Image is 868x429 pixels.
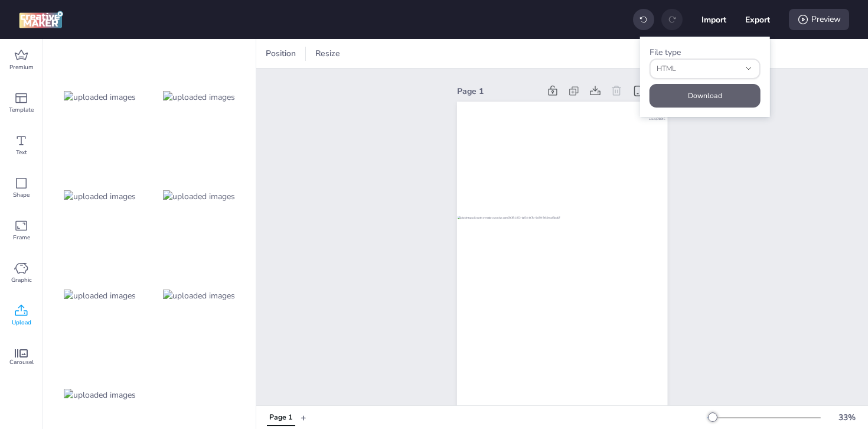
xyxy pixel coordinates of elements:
[9,357,34,367] span: Carousel
[313,47,342,60] span: Resize
[650,58,761,79] button: fileType
[163,290,235,302] img: uploaded images
[261,407,301,428] div: Tabs
[9,105,34,115] span: Template
[650,84,761,108] button: Download
[16,148,27,157] span: Text
[657,64,740,74] span: HTML
[12,318,31,327] span: Upload
[64,91,136,103] img: uploaded images
[833,411,861,424] div: 33 %
[789,9,849,30] div: Preview
[13,190,30,200] span: Shape
[9,63,34,72] span: Premium
[745,7,770,32] button: Export
[163,91,235,103] img: uploaded images
[163,190,235,203] img: uploaded images
[64,290,136,302] img: uploaded images
[301,407,306,428] button: +
[457,85,540,97] div: Page 1
[269,412,292,423] div: Page 1
[64,190,136,203] img: uploaded images
[263,47,298,60] span: Position
[19,11,63,28] img: logo Creative Maker
[650,47,681,58] label: File type
[701,7,726,32] button: Import
[11,275,32,285] span: Graphic
[64,389,136,401] img: uploaded images
[13,233,30,242] span: Frame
